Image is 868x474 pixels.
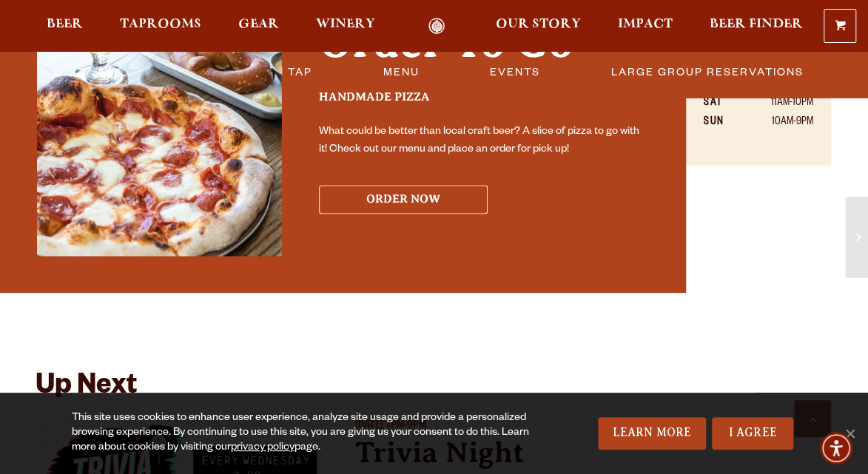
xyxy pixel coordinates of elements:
[238,18,279,30] span: Gear
[47,18,83,30] span: Beer
[316,18,375,30] span: Winery
[495,18,580,30] span: Our Story
[319,185,488,214] button: Order Now
[704,94,741,113] th: SAT
[704,113,741,132] th: SUN
[485,18,590,35] a: Our Story
[820,432,852,464] div: Accessibility Menu
[608,18,682,35] a: Impact
[72,411,548,456] div: This site uses cookies to enhance user experience, analyze site usage and provide a personalized ...
[741,113,813,132] td: 10AM-9PM
[120,18,201,30] span: Taprooms
[36,371,137,404] h2: Up Next
[712,417,793,450] a: I Agree
[699,18,812,35] a: Beer Finder
[229,18,289,35] a: Gear
[741,94,813,113] td: 11AM-10PM
[617,18,672,30] span: Impact
[605,55,810,89] a: Large Group Reservations
[110,18,211,35] a: Taprooms
[319,123,649,159] p: What could be better than local craft beer? A slice of pizza to go with it! Check out our menu an...
[409,18,465,35] a: Odell Home
[231,442,295,454] a: privacy policy
[709,18,802,30] span: Beer Finder
[598,417,707,450] a: Learn More
[306,18,385,35] a: Winery
[319,89,649,117] h3: Handmade Pizza
[37,18,92,35] a: Beer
